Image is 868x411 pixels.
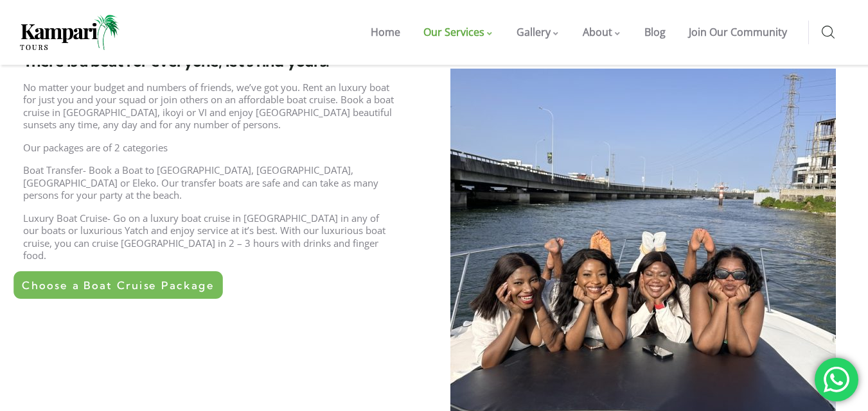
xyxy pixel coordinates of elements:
[644,25,666,39] span: Blog
[689,25,787,39] span: Join Our Community
[23,164,396,202] p: Boat Transfer- Book a Boat to [GEOGRAPHIC_DATA], [GEOGRAPHIC_DATA], [GEOGRAPHIC_DATA] or Eleko. O...
[23,53,428,69] h3: There is a boat for everyone, let's find yours.
[13,271,223,299] a: Choose a Boat Cruise Package
[23,212,396,262] p: Luxury Boat Cruise- Go on a luxury boat cruise in [GEOGRAPHIC_DATA] in any of our boats or luxuri...
[20,15,120,50] img: Home
[23,142,396,155] p: Our packages are of 2 categories
[815,358,858,401] div: 'Get
[583,25,612,39] span: About
[22,280,214,290] span: Choose a Boat Cruise Package
[517,25,551,39] span: Gallery
[23,81,396,131] p: No matter your budget and numbers of friends, we’ve got you. Rent an luxury boat for just you and...
[423,25,484,39] span: Our Services
[371,25,400,39] span: Home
